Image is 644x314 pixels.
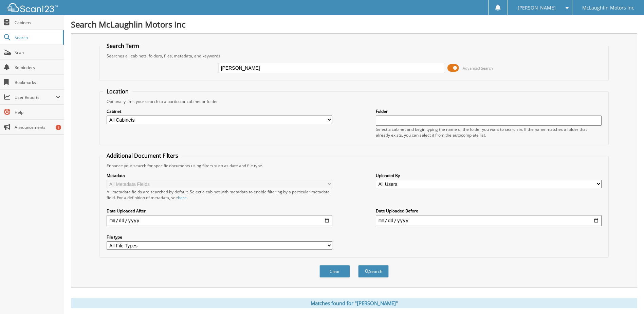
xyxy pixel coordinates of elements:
[103,163,605,169] div: Enhance your search for specific documents using filters such as date and file type.
[15,80,60,85] span: Bookmarks
[15,65,60,70] span: Reminders
[15,20,60,25] span: Cabinets
[15,50,60,55] span: Scan
[71,298,637,308] div: Matches found for "[PERSON_NAME]"
[358,265,389,278] button: Search
[15,109,60,115] span: Help
[107,234,332,240] label: File type
[376,126,602,138] div: Select a cabinet and begin typing the name of the folder you want to search in. If the name match...
[71,19,637,30] h1: Search McLaughlin Motors Inc
[319,265,350,278] button: Clear
[107,208,332,214] label: Date Uploaded After
[376,108,602,114] label: Folder
[178,195,187,200] a: here
[463,66,493,71] span: Advanced Search
[103,88,132,95] legend: Location
[103,42,143,50] legend: Search Term
[518,6,556,10] span: [PERSON_NAME]
[15,94,56,100] span: User Reports
[15,35,59,40] span: Search
[376,173,602,178] label: Uploaded By
[107,108,332,114] label: Cabinet
[107,189,332,200] div: All metadata fields are searched by default. Select a cabinet with metadata to enable filtering b...
[103,53,605,59] div: Searches all cabinets, folders, files, metadata, and keywords
[107,215,332,226] input: start
[56,125,61,130] div: 1
[103,152,182,159] legend: Additional Document Filters
[376,215,602,226] input: end
[15,124,60,130] span: Announcements
[7,3,58,12] img: scan123-logo-white.svg
[107,173,332,178] label: Metadata
[582,6,634,10] span: McLaughlin Motors Inc
[376,208,602,214] label: Date Uploaded Before
[103,99,605,104] div: Optionally limit your search to a particular cabinet or folder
